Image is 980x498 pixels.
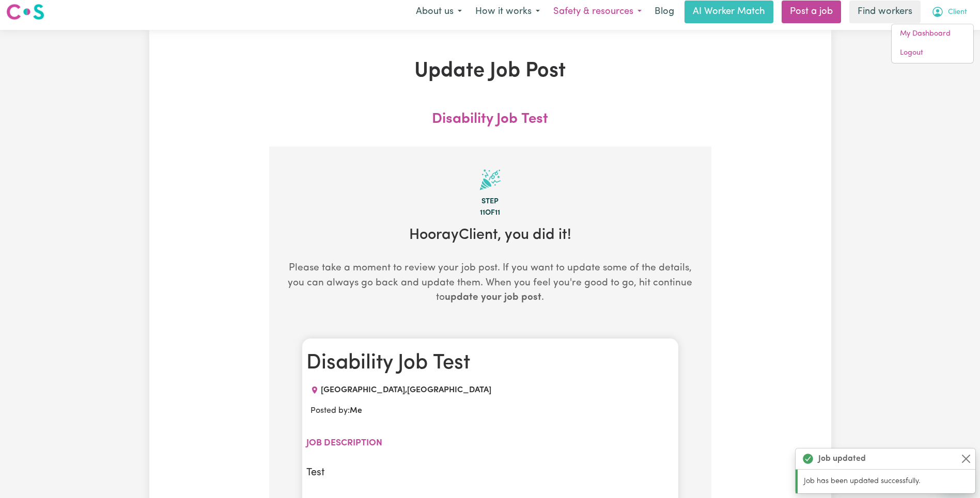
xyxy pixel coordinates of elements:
[409,1,469,23] button: About us
[286,227,695,245] h2: Hooray Client , you did it!
[948,7,967,18] span: Client
[306,384,495,396] div: Job location: SYDNEY, New South Wales
[286,261,695,306] p: Please take a moment to review your job post. If you want to update some of the details, you can ...
[849,1,921,23] a: Find workers
[269,108,711,130] div: Disability Job Test
[547,1,648,23] button: Safety & resources
[782,1,841,23] a: Post a job
[892,43,973,63] a: Logout
[306,351,674,376] h1: Disability Job Test
[269,59,711,84] h1: Update Job Post
[891,24,974,63] div: My Account
[286,196,695,207] div: Step
[469,1,547,23] button: How it works
[804,476,969,487] p: Job has been updated successfully.
[6,3,44,21] img: Careseekers logo
[648,1,680,23] a: Blog
[445,293,541,302] b: update your job post
[960,453,972,465] button: Close
[321,386,491,394] span: [GEOGRAPHIC_DATA] , [GEOGRAPHIC_DATA]
[306,465,674,480] p: Test
[286,207,695,219] div: 11 of 11
[925,1,974,23] button: My Account
[306,438,674,448] h2: Job description
[350,407,362,415] b: Me
[310,407,362,415] span: Posted by:
[892,24,973,44] a: My Dashboard
[818,453,866,465] strong: Job updated
[685,1,773,23] a: AI Worker Match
